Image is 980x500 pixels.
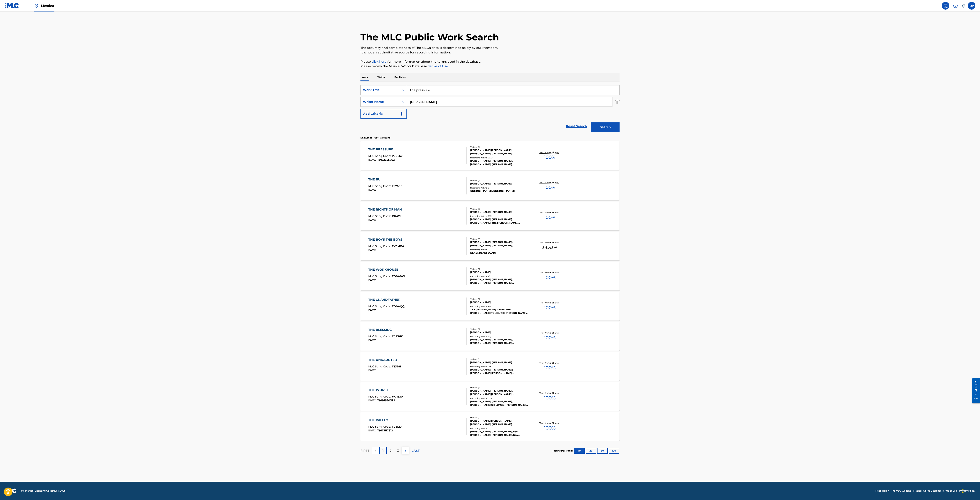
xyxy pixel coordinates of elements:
[539,361,560,364] p: Total Known Shares:
[544,394,556,401] span: 100 %
[470,207,528,210] div: Writers ( 2 )
[368,218,377,222] span: ISWC :
[368,177,402,182] div: THE BU
[392,275,405,278] span: TD0A0W
[470,182,528,185] div: [PERSON_NAME], [PERSON_NAME]
[368,207,404,212] div: THE RIGHTS OF MAN
[392,214,401,218] span: R1242L
[539,271,560,274] p: Total Known Shares:
[412,448,419,453] p: LAST
[363,100,397,104] div: Writer Name
[368,308,377,312] span: ISWC :
[470,358,528,361] div: Writers ( 2 )
[470,331,528,334] div: [PERSON_NAME]
[544,364,556,371] span: 100 %
[597,448,608,454] button: 50
[368,388,403,392] div: THE WORST
[544,425,556,431] span: 100 %
[34,3,39,8] img: Top Rightsholder
[368,328,403,332] div: THE BLESSING
[539,422,560,425] p: Total Known Shares:
[470,218,528,225] div: [PERSON_NAME], [PERSON_NAME], [PERSON_NAME], THE [PERSON_NAME], VARIOUS ARTISTS, [PERSON_NAME],[P...
[539,392,560,394] p: Total Known Shares:
[470,365,528,368] div: Recording Artists ( 30 )
[968,2,975,10] div: User Menu
[470,386,528,389] div: Writers ( 6 )
[470,275,528,278] div: Recording Artists ( 8 )
[360,50,620,55] p: It is not an authoritative source for recording information.
[392,184,402,188] span: T57606
[544,274,556,281] span: 100 %
[943,3,948,8] img: search
[368,147,403,152] div: THE PRESSURE
[470,400,528,407] div: [PERSON_NAME], [PERSON_NAME], [PERSON_NAME] CHILOMBO, [PERSON_NAME], [PERSON_NAME], [PERSON_NAME]
[591,122,620,132] button: Search
[542,244,557,251] span: 33.33 %
[360,412,620,441] a: THE VALLEYMLC Song Code:TV8L10ISWC:T9173117812Writers (3)[PERSON_NAME] [PERSON_NAME] [PERSON_NAME...
[470,148,528,155] div: [PERSON_NAME] [PERSON_NAME] [PERSON_NAME], [PERSON_NAME] [PERSON_NAME]
[470,251,528,255] div: DEAD!, DEAD!, DEAD!
[399,111,404,116] img: 9d2ae6d4665cec9f34b9.svg
[544,184,556,191] span: 100 %
[470,361,528,364] div: [PERSON_NAME], [PERSON_NAME]
[470,397,528,400] div: Recording Artists ( 726 )
[368,369,377,372] span: ISWC :
[470,268,528,270] div: Writers ( 1 )
[969,375,980,406] iframe: Resource Center
[470,301,528,304] div: [PERSON_NAME]
[368,267,405,272] div: THE WORKHOUSE
[41,3,54,8] span: Member
[368,154,392,158] span: MLC Song Code :
[360,352,620,381] a: THE UNDAUNTEDMLC Song Code:T53281ISWC:Writers (2)[PERSON_NAME], [PERSON_NAME]Recording Artists (3...
[470,419,528,426] div: [PERSON_NAME] [PERSON_NAME] [PERSON_NAME], [PERSON_NAME] [PERSON_NAME]
[5,489,16,493] img: logo
[609,448,619,454] button: 100
[403,448,408,453] img: right
[360,136,390,139] p: Showing 1 - 10 of 115 results
[539,241,560,244] p: Total Known Shares:
[368,214,392,218] span: MLC Song Code :
[539,301,560,304] p: Total Known Shares:
[368,248,377,252] span: ISWC :
[21,489,66,493] span: Mechanical Licensing Collective © 2025
[368,365,392,368] span: MLC Song Code :
[470,368,528,375] div: [PERSON_NAME], [PERSON_NAME]|[PERSON_NAME]|[PERSON_NAME]|[PERSON_NAME], [PERSON_NAME], [PERSON_NA...
[470,146,528,148] div: Writers ( 3 )
[360,31,499,43] h1: The MLC Public Work Search
[544,334,556,341] span: 100 %
[392,154,403,158] span: P90667
[470,186,528,189] div: Recording Artists ( 2 )
[539,211,560,214] p: Total Known Shares:
[360,448,369,453] p: FIRST
[875,489,889,493] a: Need Help?
[913,489,957,493] a: Musical Works Database Terms of Use
[390,448,391,453] p: 2
[470,298,528,301] div: Writers ( 1 )
[368,425,392,428] span: MLC Song Code :
[544,154,556,161] span: 100 %
[544,304,556,311] span: 100 %
[470,210,528,214] div: [PERSON_NAME], [PERSON_NAME]
[470,335,528,338] div: Recording Artists ( 10 )
[392,395,403,398] span: W71830
[470,278,528,285] div: [PERSON_NAME], [PERSON_NAME], [PERSON_NAME], [PERSON_NAME], [PERSON_NAME]
[891,489,911,493] a: The MLC Website
[392,425,402,428] span: TV8L10
[397,448,399,453] p: 3
[470,238,528,240] div: Writers ( 7 )
[961,482,980,500] div: Chatwidget
[470,338,528,345] div: [PERSON_NAME], [PERSON_NAME], [PERSON_NAME], [PERSON_NAME], [PERSON_NAME]
[360,292,620,320] a: THE GRANDFATHERMLC Song Code:TD0AQQISWC:Writers (1)[PERSON_NAME]Recording Artists (64)THE [PERSON...
[615,97,620,107] img: Delete Criterion
[360,382,620,411] a: THE WORSTMLC Song Code:W71830ISWC:T9136560399Writers (6)[PERSON_NAME], [PERSON_NAME], [PERSON_NAM...
[470,189,528,193] div: ONE INCH PUNCH, ONE INCH PUNCH
[382,448,384,453] p: 1
[470,179,528,182] div: Writers ( 2 )
[368,158,377,161] span: ISWC :
[470,156,528,159] div: Recording Artists ( 224 )
[470,389,528,396] div: [PERSON_NAME], [PERSON_NAME], [PERSON_NAME] [PERSON_NAME], [PERSON_NAME], [PERSON_NAME], [PERSON_...
[392,244,404,248] span: TVCMO4
[392,335,403,338] span: TC93HK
